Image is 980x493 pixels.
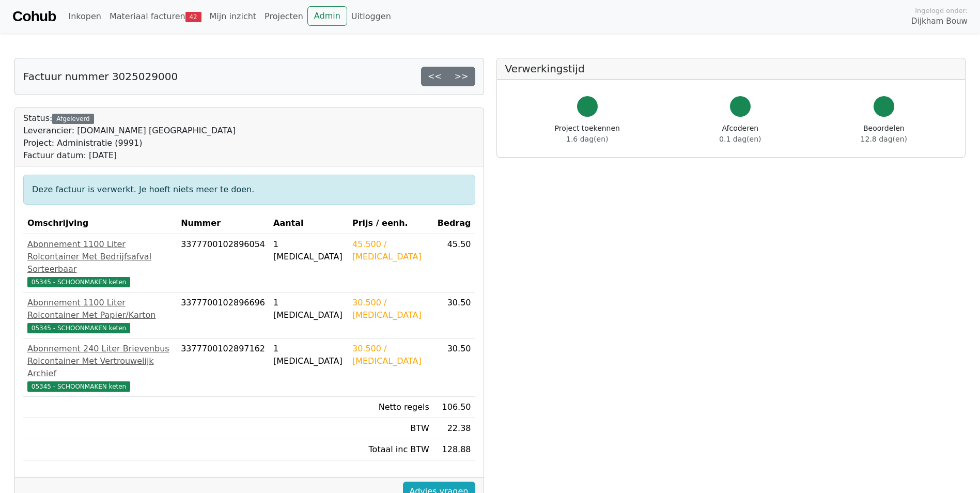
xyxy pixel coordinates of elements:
div: 1 [MEDICAL_DATA] [273,297,344,321]
a: Cohub [12,4,56,29]
h5: Verwerkingstijd [505,63,957,75]
td: 3377700102897162 [177,338,269,397]
td: Netto regels [348,397,433,418]
td: Totaal inc BTW [348,439,433,460]
div: Abonnement 240 Liter Brievenbus Rolcontainer Met Vertrouwelijk Archief [27,343,173,380]
td: 45.50 [433,234,475,292]
div: Abonnement 1100 Liter Rolcontainer Met Bedrijfsafval Sorteerbaar [27,238,173,275]
a: Projecten [260,6,307,27]
span: 05345 - SCHOONMAKEN keten [27,323,130,333]
div: Abonnement 1100 Liter Rolcontainer Met Papier/Karton [27,297,173,321]
h5: Factuur nummer 3025029000 [23,70,178,83]
div: Afcoderen [719,123,761,145]
a: Mijn inzicht [206,6,261,27]
th: Aantal [269,213,348,234]
th: Omschrijving [23,213,177,234]
th: Nummer [177,213,269,234]
span: Dijkham Bouw [911,16,968,27]
div: Afgeleverd [52,114,94,124]
span: 0.1 dag(en) [719,135,761,143]
td: 22.38 [433,418,475,439]
div: Leverancier: [DOMAIN_NAME] [GEOGRAPHIC_DATA] [23,125,236,137]
a: << [421,67,448,86]
div: Project toekennen [555,123,620,145]
a: >> [448,67,475,86]
div: 1 [MEDICAL_DATA] [273,343,344,367]
td: 30.50 [433,338,475,397]
div: Factuur datum: [DATE] [23,149,236,162]
span: 42 [185,12,201,22]
td: 3377700102896054 [177,234,269,292]
div: Status: [23,112,236,162]
a: Abonnement 1100 Liter Rolcontainer Met Bedrijfsafval Sorteerbaar05345 - SCHOONMAKEN keten [27,238,173,288]
a: Uitloggen [347,6,395,27]
a: Abonnement 240 Liter Brievenbus Rolcontainer Met Vertrouwelijk Archief05345 - SCHOONMAKEN keten [27,343,173,392]
span: 05345 - SCHOONMAKEN keten [27,277,130,287]
span: Ingelogd onder: [915,6,968,16]
td: 3377700102896696 [177,292,269,338]
a: Admin [307,6,347,26]
div: 30.500 / [MEDICAL_DATA] [352,297,429,321]
td: BTW [348,418,433,439]
td: 106.50 [433,397,475,418]
a: Inkopen [64,6,105,27]
div: Beoordelen [861,123,907,145]
td: 128.88 [433,439,475,460]
span: 12.8 dag(en) [861,135,907,143]
span: 1.6 dag(en) [566,135,608,143]
a: Materiaal facturen42 [105,6,206,27]
div: Deze factuur is verwerkt. Je hoeft niets meer te doen. [23,175,475,205]
div: 1 [MEDICAL_DATA] [273,238,344,263]
th: Bedrag [433,213,475,234]
th: Prijs / eenh. [348,213,433,234]
div: 45.500 / [MEDICAL_DATA] [352,238,429,263]
a: Abonnement 1100 Liter Rolcontainer Met Papier/Karton05345 - SCHOONMAKEN keten [27,297,173,334]
span: 05345 - SCHOONMAKEN keten [27,381,130,392]
div: 30.500 / [MEDICAL_DATA] [352,343,429,367]
div: Project: Administratie (9991) [23,137,236,149]
td: 30.50 [433,292,475,338]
